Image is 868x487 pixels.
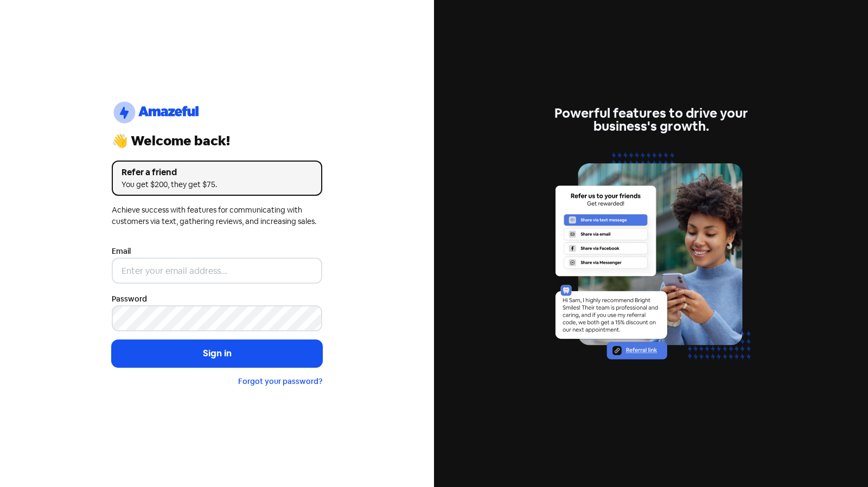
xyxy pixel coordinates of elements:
[546,107,756,133] div: Powerful features to drive your business's growth.
[112,340,322,367] button: Sign in
[112,246,131,257] label: Email
[122,166,312,179] div: Refer a friend
[112,134,322,148] div: 👋 Welcome back!
[122,179,312,190] div: You get $200, they get $75.
[112,258,322,284] input: Enter your email address...
[112,293,147,305] label: Password
[238,376,322,386] a: Forgot your password?
[546,146,756,380] img: referrals
[112,204,322,227] div: Achieve success with features for communicating with customers via text, gathering reviews, and i...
